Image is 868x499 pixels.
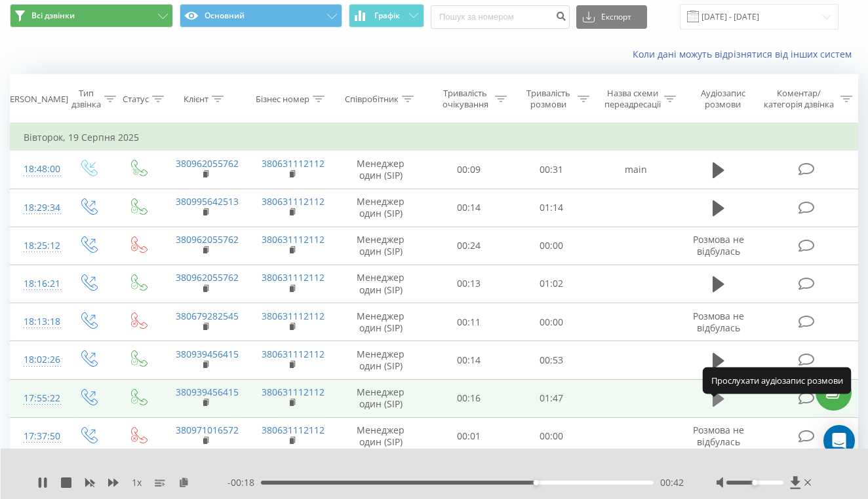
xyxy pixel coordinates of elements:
input: Пошук за номером [431,5,570,29]
div: 18:29:34 [24,195,50,221]
td: 00:24 [427,227,510,265]
div: 18:16:21 [24,271,50,297]
div: Accessibility label [534,480,539,485]
a: 380962055762 [176,157,239,170]
span: 00:42 [660,476,684,489]
span: Всі дзвінки [31,10,75,21]
div: 17:37:50 [24,424,50,449]
a: 380631112112 [262,157,325,170]
td: 00:09 [427,151,510,189]
td: 00:01 [427,417,510,455]
td: Менеджер один (SIP) [334,417,427,455]
td: 00:13 [427,265,510,303]
div: Accessibility label [752,480,757,485]
div: 18:25:12 [24,233,50,259]
div: 17:55:22 [24,386,50,411]
a: 380679282545 [176,310,239,322]
div: Тип дзвінка [71,88,101,110]
td: Менеджер один (SIP) [334,341,427,379]
td: 00:11 [427,303,510,341]
a: 380631112112 [262,348,325,360]
div: Назва схеми переадресації [604,88,661,110]
td: 00:31 [510,151,593,189]
button: Експорт [576,5,647,29]
a: 380631112112 [262,195,325,208]
div: Прослухати аудіозапис розмови [703,367,852,394]
div: Аудіозапис розмови [691,88,755,110]
a: 380631112112 [262,424,325,436]
a: 380939456415 [176,386,239,398]
td: Менеджер один (SIP) [334,303,427,341]
div: Співробітник [345,94,399,105]
span: Розмова не відбулась [693,233,744,257]
div: Статус [123,94,149,105]
a: 380995642513 [176,195,239,208]
td: Вівторок, 19 Серпня 2025 [10,124,858,151]
div: [PERSON_NAME] [2,94,68,105]
div: Open Intercom Messenger [823,425,855,456]
button: Всі дзвінки [10,4,173,28]
span: Розмова не відбулась [693,424,744,448]
button: Графік [349,4,424,28]
td: 01:02 [510,265,593,303]
div: Коментар/категорія дзвінка [760,88,837,110]
a: 380631112112 [262,271,325,284]
a: 380631112112 [262,310,325,322]
td: 00:14 [427,189,510,227]
a: 380939456415 [176,348,239,360]
td: 01:47 [510,379,593,417]
td: 00:16 [427,379,510,417]
a: 380631112112 [262,233,325,246]
td: 00:00 [510,227,593,265]
td: 00:14 [427,341,510,379]
span: 1 x [132,476,142,489]
div: Тривалість розмови [522,88,574,110]
a: 380631112112 [262,386,325,398]
a: 380971016572 [176,424,239,436]
span: Графік [374,11,400,20]
div: 18:02:26 [24,347,50,373]
div: Клієнт [184,94,208,105]
td: Менеджер один (SIP) [334,227,427,265]
td: Менеджер один (SIP) [334,265,427,303]
div: Тривалість очікування [439,88,492,110]
td: 00:53 [510,341,593,379]
span: - 00:18 [227,476,261,489]
span: Розмова не відбулась [693,310,744,334]
a: 380962055762 [176,271,239,284]
td: 00:00 [510,303,593,341]
button: Основний [180,4,343,28]
td: 00:00 [510,417,593,455]
td: main [593,151,679,189]
td: Менеджер один (SIP) [334,189,427,227]
div: Бізнес номер [256,94,309,105]
a: Коли дані можуть відрізнятися вiд інших систем [633,48,858,60]
td: 01:14 [510,189,593,227]
td: Менеджер один (SIP) [334,379,427,417]
div: 18:48:00 [24,157,50,182]
a: 380962055762 [176,233,239,246]
td: Менеджер один (SIP) [334,151,427,189]
div: 18:13:18 [24,309,50,335]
